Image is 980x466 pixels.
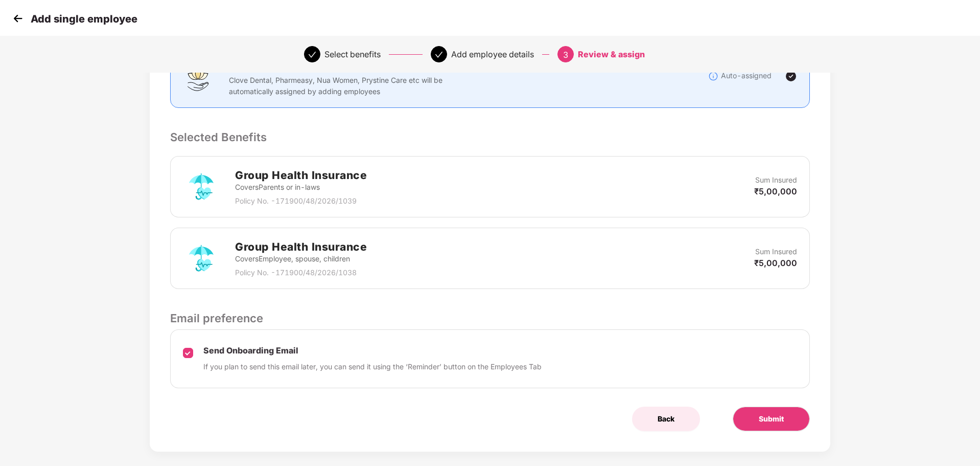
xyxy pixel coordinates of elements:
p: Sum Insured [755,246,797,257]
p: Email preference [170,309,810,327]
div: Select benefits [324,46,381,62]
p: Policy No. - 171900/48/2026/1039 [235,195,367,207]
p: Clove Dental, Pharmeasy, Nua Women, Prystine Care etc will be automatically assigned by adding em... [229,75,449,97]
h2: Group Health Insurance [235,167,367,184]
p: ₹5,00,000 [754,186,797,197]
p: Selected Benefits [170,128,810,146]
p: ₹5,00,000 [754,257,797,269]
p: Covers Parents or in-laws [235,182,367,193]
p: Add single employee [31,13,137,25]
span: Submit [759,413,784,425]
p: Auto-assigned [721,70,772,81]
h2: Group Health Insurance [235,238,367,255]
img: svg+xml;base64,PHN2ZyBpZD0iVGljay0yNHgyNCIgeG1sbnM9Imh0dHA6Ly93d3cudzMub3JnLzIwMDAvc3ZnIiB3aWR0aD... [785,70,797,82]
img: svg+xml;base64,PHN2ZyB4bWxucz0iaHR0cDovL3d3dy53My5vcmcvMjAwMC9zdmciIHdpZHRoPSI3MiIgaGVpZ2h0PSI3Mi... [183,168,220,205]
img: svg+xml;base64,PHN2ZyB4bWxucz0iaHR0cDovL3d3dy53My5vcmcvMjAwMC9zdmciIHdpZHRoPSI3MiIgaGVpZ2h0PSI3Mi... [183,240,220,277]
button: Submit [733,407,810,431]
div: Add employee details [451,46,534,62]
span: check [435,51,443,59]
p: Sum Insured [755,174,797,186]
img: svg+xml;base64,PHN2ZyBpZD0iQWZmaW5pdHlfQmVuZWZpdHMiIGRhdGEtbmFtZT0iQWZmaW5pdHkgQmVuZWZpdHMiIHhtbG... [183,61,214,92]
img: svg+xml;base64,PHN2ZyBpZD0iSW5mb18tXzMyeDMyIiBkYXRhLW5hbWU9IkluZm8gLSAzMngzMiIgeG1sbnM9Imh0dHA6Ly... [708,71,718,81]
p: Covers Employee, spouse, children [235,253,367,264]
p: If you plan to send this email later, you can send it using the ‘Reminder’ button on the Employee... [203,361,542,372]
span: 3 [563,50,568,60]
button: Back [632,407,700,431]
span: Back [658,413,674,425]
div: Review & assign [578,46,645,62]
img: svg+xml;base64,PHN2ZyB4bWxucz0iaHR0cDovL3d3dy53My5vcmcvMjAwMC9zdmciIHdpZHRoPSIzMCIgaGVpZ2h0PSIzMC... [10,11,26,26]
span: check [308,51,316,59]
p: Send Onboarding Email [203,345,542,356]
p: Policy No. - 171900/48/2026/1038 [235,267,367,278]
